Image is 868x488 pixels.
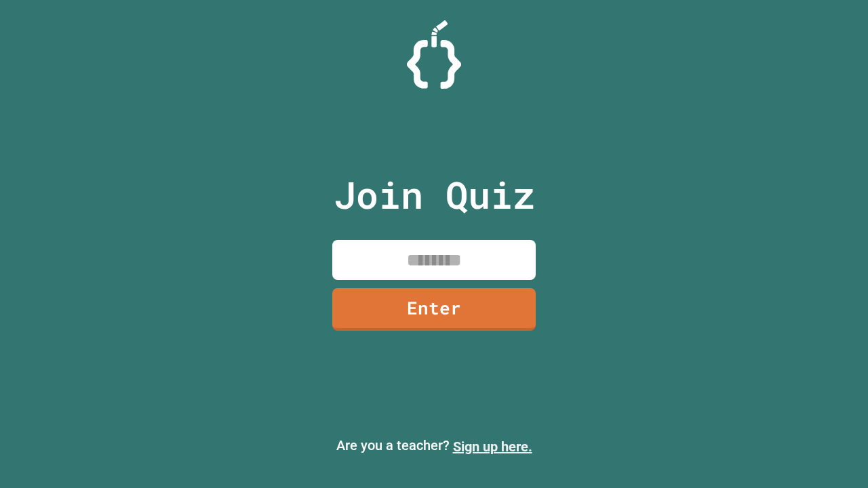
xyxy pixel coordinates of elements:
a: Sign up here. [453,439,532,455]
iframe: chat widget [811,434,854,474]
p: Join Quiz [334,167,535,223]
iframe: chat widget [755,375,854,432]
a: Enter [332,288,536,331]
p: Are you a teacher? [11,435,857,457]
img: Logo.svg [407,20,461,89]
